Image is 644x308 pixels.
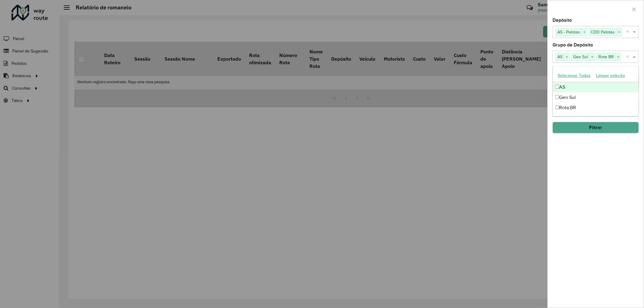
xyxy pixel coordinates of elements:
span: Geo Sul [572,53,589,60]
span: Rota BR [597,53,615,60]
button: Filtrar [553,122,639,133]
span: Clear all [626,53,631,60]
span: × [589,53,595,61]
label: Depósito [553,17,572,24]
div: Rota BR [553,103,639,113]
ng-dropdown-panel: Options list [553,66,639,116]
span: × [616,29,622,36]
span: × [564,53,569,61]
span: AS - Pelotas [556,28,582,36]
span: × [615,53,621,61]
span: × [582,29,587,36]
span: Clear all [626,28,631,36]
button: Limpar seleção [593,71,628,80]
span: CDD Pelotas [589,28,616,36]
button: Selecionar Todos [555,71,593,80]
label: Grupo de Depósito [553,41,593,49]
div: Geo Sul [553,92,639,103]
span: AS [556,53,564,60]
div: AS [553,82,639,92]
